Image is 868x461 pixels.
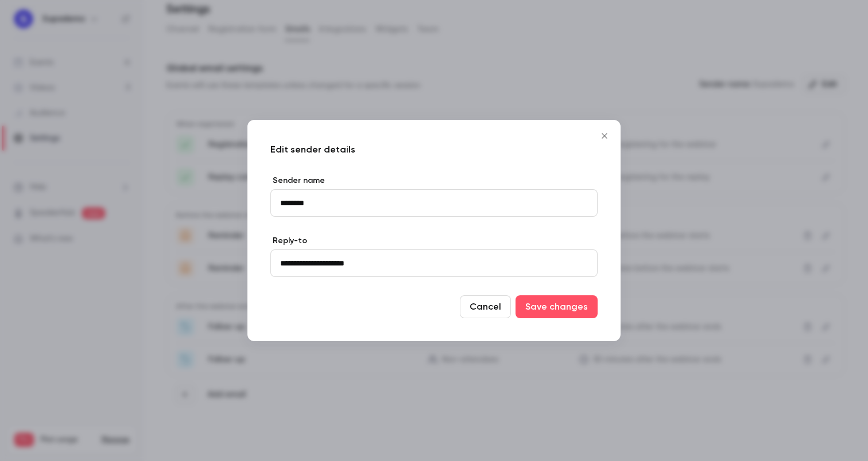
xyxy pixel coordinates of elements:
button: Save changes [516,295,598,318]
label: Reply-to [270,235,598,247]
button: Close [593,124,616,147]
button: Cancel [460,295,511,318]
label: Sender name [270,175,598,186]
h4: Edit sender details [270,143,598,157]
